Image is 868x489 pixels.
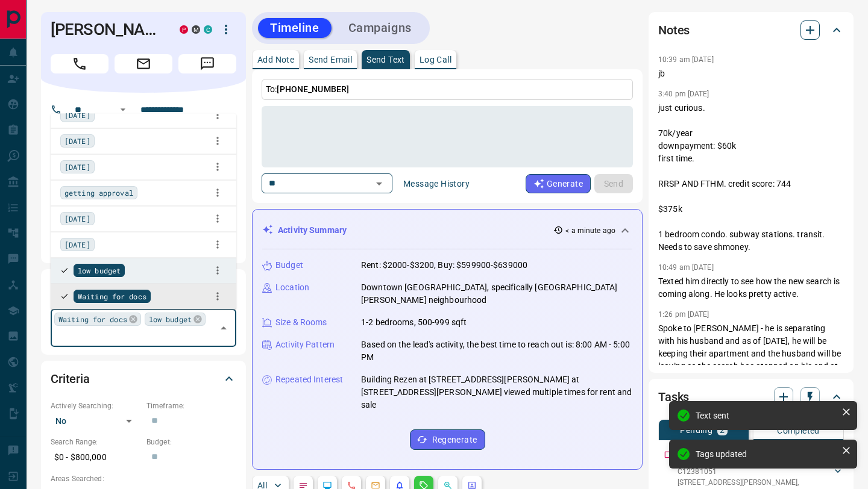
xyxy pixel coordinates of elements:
[180,25,188,34] div: property.ca
[51,437,140,447] p: Search Range:
[178,54,236,73] span: Message
[115,54,172,73] span: Email
[565,225,615,236] p: < a minute ago
[658,102,844,254] p: just curious. 70k/year downpayment: $60k first time. RRSP AND FTHM. credit score: 744 $375k 1 bed...
[658,263,714,272] p: 10:49 am [DATE]
[58,313,127,325] span: Waiting for docs
[658,55,714,64] p: 10:39 am [DATE]
[275,373,343,386] p: Repeated Interest
[215,320,232,337] button: Close
[64,187,133,199] span: getting approval
[51,411,140,431] div: No
[275,338,335,351] p: Activity Pattern
[64,239,90,251] span: [DATE]
[361,259,527,272] p: Rent: $2000-$3200, Buy: $599900-$639000
[526,174,591,193] button: Generate
[64,213,90,225] span: [DATE]
[51,473,236,484] p: Areas Searched:
[410,429,485,450] button: Regenerate
[258,18,332,38] button: Timeline
[262,219,632,241] div: Activity Summary< a minute ago
[371,175,388,192] button: Open
[51,20,162,39] h1: [PERSON_NAME]
[78,265,121,277] span: low budget
[696,411,837,420] div: Text sent
[192,25,200,34] div: mrloft.ca
[658,20,690,40] h2: Notes
[275,259,303,272] p: Budget
[658,67,844,80] p: jb
[51,369,90,388] h2: Criteria
[204,25,212,34] div: condos.ca
[51,54,108,73] span: Call
[658,275,844,301] p: Texted him directly to see how the new search is coming along. He looks pretty active.
[275,316,327,329] p: Size & Rooms
[366,55,405,64] p: Send Text
[64,161,90,173] span: [DATE]
[658,90,709,98] p: 3:40 pm [DATE]
[361,281,632,307] p: Downtown [GEOGRAPHIC_DATA], specifically [GEOGRAPHIC_DATA][PERSON_NAME] neighbourhood
[257,55,294,64] p: Add Note
[54,313,141,326] div: Waiting for docs
[277,84,349,94] span: [PHONE_NUMBER]
[78,291,146,303] span: Waiting for docs
[275,281,309,294] p: Location
[309,55,352,64] p: Send Email
[696,449,837,459] div: Tags updated
[658,310,709,319] p: 1:26 pm [DATE]
[361,373,632,411] p: Building Rezen at [STREET_ADDRESS][PERSON_NAME] at [STREET_ADDRESS][PERSON_NAME] viewed multiple ...
[336,18,424,38] button: Campaigns
[64,135,90,148] span: [DATE]
[146,400,236,411] p: Timeframe:
[116,102,130,117] button: Open
[396,174,477,193] button: Message History
[361,316,467,329] p: 1-2 bedrooms, 500-999 sqft
[149,313,192,325] span: low budget
[658,382,844,411] div: Tasks
[51,400,140,411] p: Actively Searching:
[64,110,90,122] span: [DATE]
[420,55,451,64] p: Log Call
[146,437,236,447] p: Budget:
[658,322,844,411] p: Spoke to [PERSON_NAME] - he is separating with his husband and as of [DATE], he will be keeping t...
[278,224,347,237] p: Activity Summary
[51,447,140,467] p: $0 - $800,000
[658,16,844,45] div: Notes
[361,338,632,364] p: Based on the lead's activity, the best time to reach out is: 8:00 AM - 5:00 PM
[51,364,236,393] div: Criteria
[262,79,633,100] p: To:
[145,313,206,326] div: low budget
[658,387,689,406] h2: Tasks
